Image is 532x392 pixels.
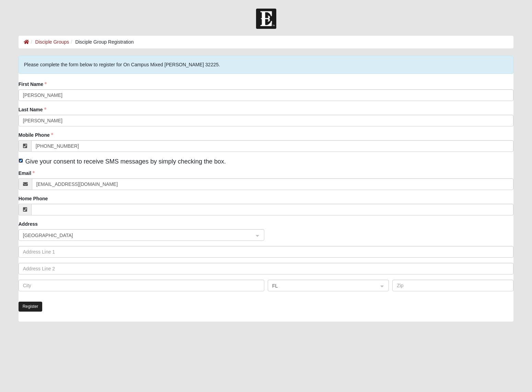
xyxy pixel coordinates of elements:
button: Register [19,302,43,312]
input: Zip [392,280,513,291]
label: Last Name [19,106,46,113]
input: Give your consent to receive SMS messages by simply checking the box. [19,158,23,163]
a: Disciple Groups [35,39,69,45]
img: Church of Eleven22 Logo [256,9,276,29]
label: Home Phone [19,195,48,202]
input: Address Line 2 [19,263,514,275]
label: First Name [19,81,47,88]
span: United States [23,232,247,239]
input: Address Line 1 [19,246,514,258]
input: City [19,280,264,291]
div: Please complete the form below to register for On Campus Mixed [PERSON_NAME] 32225. [19,56,514,74]
span: Give your consent to receive SMS messages by simply checking the box. [25,158,226,165]
label: Address [19,221,38,227]
label: Mobile Phone [19,132,53,138]
span: FL [272,282,372,290]
label: Email [19,170,35,177]
li: Disciple Group Registration [69,38,134,46]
